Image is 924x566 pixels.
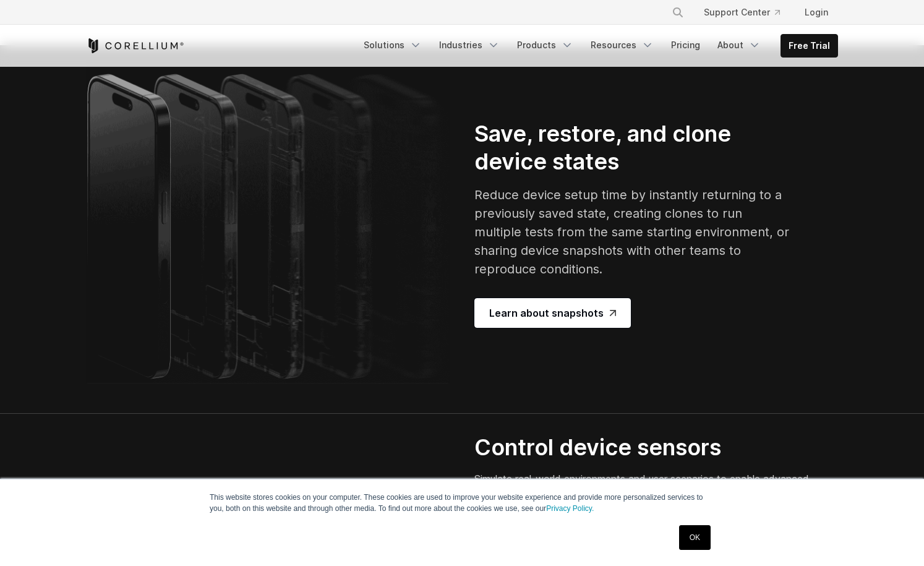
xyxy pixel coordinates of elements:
span: Learn about snapshots [489,306,616,320]
a: Industries [432,34,507,56]
p: This website stores cookies on your computer. These cookies are used to improve your website expe... [210,492,714,514]
div: Navigation Menu [356,34,838,58]
a: Free Trial [781,35,837,57]
a: Login [795,1,838,24]
div: Navigation Menu [657,1,838,24]
a: About [710,34,768,56]
a: Privacy Policy. [546,504,594,513]
a: Pricing [664,34,708,56]
a: Corellium Home [86,38,184,53]
a: Learn about snapshots [474,298,631,328]
h2: Save, restore, and clone device states [474,120,791,176]
a: Solutions [356,34,429,56]
a: OK [679,525,711,550]
p: Simulate real-world environments and user scenarios to enable advanced vulnerability research and... [474,471,821,516]
button: Search [667,1,689,24]
a: Products [510,34,581,56]
img: A lineup of five iPhone models becoming more gradient [86,65,450,384]
p: Reduce device setup time by instantly returning to a previously saved state, creating clones to r... [474,186,791,278]
a: Resources [583,34,661,56]
h2: Control device sensors [474,434,821,461]
a: Support Center [694,1,790,24]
